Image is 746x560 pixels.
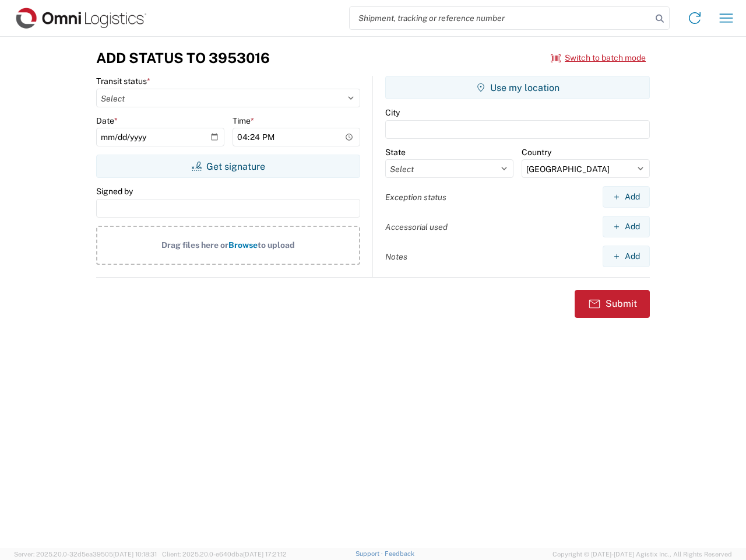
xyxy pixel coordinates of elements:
label: State [385,147,406,157]
button: Add [603,216,650,237]
a: Support [356,550,385,557]
span: [DATE] 17:21:12 [243,551,287,558]
span: Drag files here or [161,240,228,250]
span: Server: 2025.20.0-32d5ea39505 [14,551,157,558]
label: Notes [385,251,407,262]
button: Add [603,186,650,208]
span: Copyright © [DATE]-[DATE] Agistix Inc., All Rights Reserved [553,549,732,559]
button: Get signature [96,155,360,178]
input: Shipment, tracking or reference number [350,7,652,29]
span: [DATE] 10:18:31 [113,551,157,558]
label: Country [522,147,551,157]
span: to upload [258,240,295,250]
label: Exception status [385,192,446,202]
h3: Add Status to 3953016 [96,50,270,66]
label: Date [96,116,118,126]
span: Client: 2025.20.0-e640dba [162,551,287,558]
label: Signed by [96,186,133,197]
button: Switch to batch mode [551,48,646,68]
span: Browse [228,240,258,250]
label: Accessorial used [385,222,448,232]
a: Feedback [385,550,414,557]
label: Time [233,116,254,126]
button: Submit [575,290,650,318]
label: Transit status [96,76,150,86]
button: Add [603,246,650,267]
button: Use my location [385,76,650,99]
label: City [385,107,400,118]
